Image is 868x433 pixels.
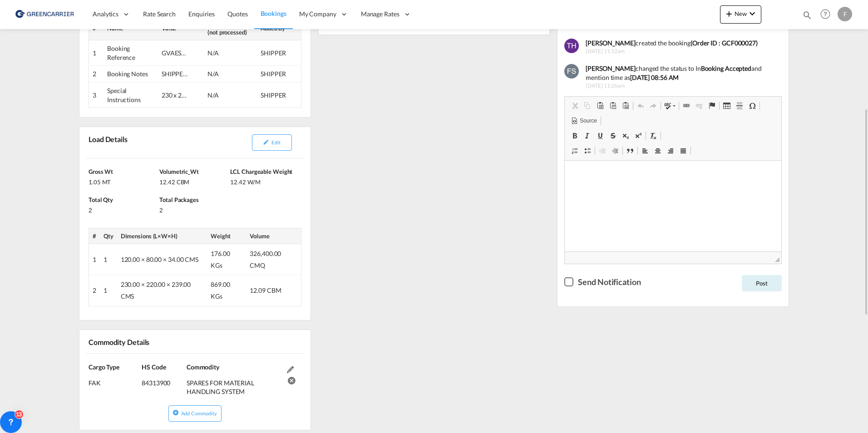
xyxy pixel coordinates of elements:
[162,49,189,58] div: GVAES2509450
[578,276,641,288] div: Send Notification
[720,100,733,112] a: Table
[89,83,104,108] td: 3
[568,145,581,157] a: Insert/Remove Numbered List
[568,130,581,142] a: Bold (Ctrl+B)
[299,10,336,19] span: My Company
[586,39,636,47] b: [PERSON_NAME]
[173,409,179,416] md-icon: icon-plus-circle
[86,334,193,349] div: Commodity Details
[647,130,660,142] a: Remove Format
[693,100,705,112] a: Unlink
[619,130,632,142] a: Subscript
[733,100,746,112] a: Insert Horizontal Line
[89,168,113,175] span: Gross Wt
[586,39,775,48] div: created the booking
[581,130,594,142] a: Italic (Ctrl+I)
[586,64,636,72] b: [PERSON_NAME]
[159,196,199,203] span: Total Packages
[747,8,758,19] md-icon: icon-chevron-down
[609,145,621,157] a: Increase Indent
[89,66,104,83] td: 2
[89,176,157,186] div: 1.05 MT
[89,204,157,214] div: 2
[227,10,247,18] span: Quotes
[607,130,619,142] a: Strikethrough
[89,196,113,203] span: Total Qty
[230,176,299,186] div: 12.42 W/M
[564,64,579,79] img: sxO3lwAAAAZJREFUAwA3YOeX7B0DmgAAAABJRU5ErkJggg==
[207,69,235,79] div: N/A
[705,100,718,112] a: Anchor
[252,134,292,151] button: icon-pencilEdit
[89,40,104,66] td: 1
[207,49,235,58] div: N/A
[581,145,594,157] a: Insert/Remove Bulleted List
[104,66,158,83] td: Booking Notes
[104,83,158,108] td: Special Instructions
[188,10,215,18] span: Enquiries
[568,115,599,127] a: Source
[802,10,812,20] md-icon: icon-magnify
[565,161,781,251] iframe: Editor, editor2
[86,131,131,154] div: Load Details
[607,100,619,112] a: Paste as plain text (Ctrl+Shift+V)
[838,7,852,21] div: F
[594,130,607,142] a: Underline (Ctrl+U)
[586,48,775,55] span: [DATE] 11:12am
[594,100,607,112] a: Paste (Ctrl+V)
[207,228,246,244] th: Weight
[89,228,100,244] th: #
[104,40,158,66] td: Booking Reference
[162,69,189,79] div: SHIPPER: ACTIW
[634,100,647,112] a: Undo (Ctrl+Z)
[100,275,117,306] td: 1
[651,145,664,157] a: Center
[207,91,235,100] div: N/A
[142,372,184,388] div: 84313900
[647,100,660,112] a: Redo (Ctrl+Y)
[742,275,782,291] button: Post
[246,228,301,244] th: Volume
[257,83,301,108] td: SHIPPER
[701,64,751,72] b: Booking Accepted
[818,6,833,22] span: Help
[720,5,761,24] button: icon-plus 400-fgNewicon-chevron-down
[746,100,759,112] a: Insert Special Character
[619,100,632,112] a: Paste from Word
[261,10,286,17] span: Bookings
[159,176,228,186] div: 12.42 CBM
[159,204,228,214] div: 2
[187,372,282,396] div: SPARES FOR MATERIAL HANDLING SYSTEM
[639,145,651,157] a: Align Left
[89,363,119,371] span: Cargo Type
[662,100,678,112] a: Spell Check As You Type
[89,244,100,275] td: 1
[690,39,758,47] b: (Order ID : GCF000027)
[271,139,280,145] span: Edit
[677,145,690,157] a: Justify
[724,8,735,19] md-icon: icon-plus 400-fg
[361,10,399,19] span: Manage Rates
[143,10,176,18] span: Rate Search
[581,100,594,112] a: Copy (Ctrl+C)
[187,363,219,371] span: Commodity
[14,4,75,25] img: 176147708aff11ef8735f72d97dca5a8.png
[257,40,301,66] td: SHIPPER
[250,250,281,269] span: 326,400.00 CMQ
[121,256,198,263] span: 120.00 × 80.00 × 34.00 CMS
[630,74,679,81] b: [DATE] 08:56 AM
[632,130,645,142] a: Superscript
[159,168,199,175] span: Volumetric_Wt
[162,91,189,100] div: 230 x 220 x 239, 869 kg NON-STACKABLE
[564,39,579,53] img: 80lMbG3v2gAAAABJRU5ErkJggg==
[586,82,775,90] span: [DATE] 11:26am
[181,410,217,416] span: Add Commodity
[257,66,301,83] td: SHIPPER
[93,10,118,19] span: Analytics
[802,10,812,24] div: icon-magnify
[818,6,838,23] div: Help
[564,276,641,288] md-checkbox: Checkbox No Ink
[287,366,294,373] md-icon: Edit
